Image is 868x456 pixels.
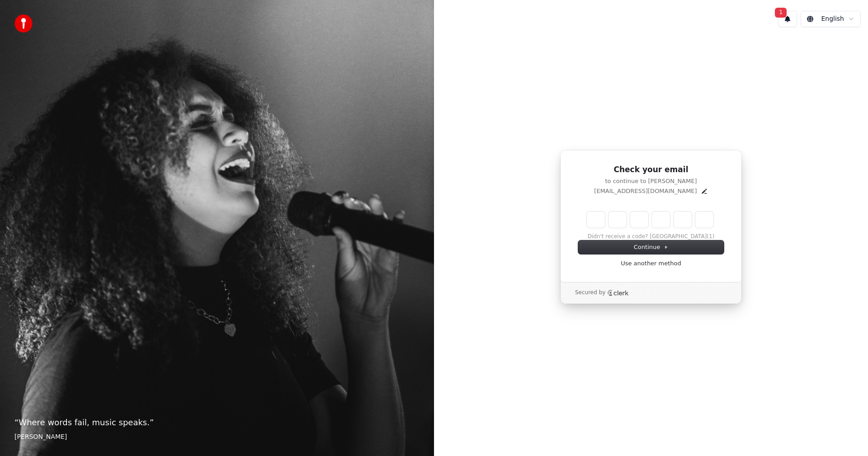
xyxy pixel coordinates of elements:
[578,165,724,175] h1: Check your email
[14,416,420,429] p: “ Where words fail, music speaks. ”
[578,240,724,254] button: Continue
[634,243,668,251] span: Continue
[587,212,605,228] input: Enter verification code. Digit 1
[14,432,420,442] footer: [PERSON_NAME]
[575,289,605,296] p: Secured by
[621,259,681,268] a: Use another method
[14,14,33,33] img: youka
[652,212,670,228] input: Digit 4
[630,212,648,228] input: Digit 3
[594,187,697,195] p: [EMAIL_ADDRESS][DOMAIN_NAME]
[607,290,629,296] a: Clerk logo
[775,8,787,18] span: 1
[609,212,627,228] input: Digit 2
[578,177,724,185] p: to continue to [PERSON_NAME]
[674,212,692,228] input: Digit 5
[585,210,715,230] div: Verification code input
[701,188,708,195] button: Edit
[695,212,713,228] input: Digit 6
[778,11,797,27] button: 1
